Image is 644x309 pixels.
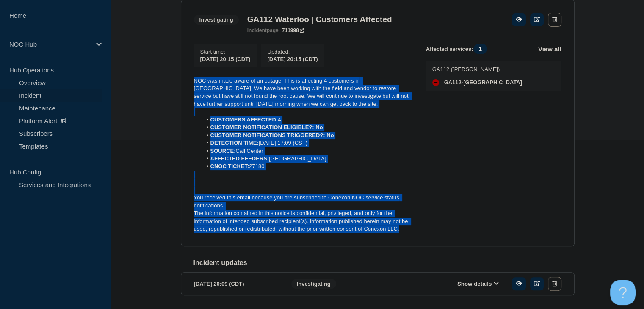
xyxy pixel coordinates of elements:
p: GA112 ([PERSON_NAME]) [432,66,522,72]
li: [DATE] 17:09 (CST) [202,139,412,147]
span: GA112-[GEOGRAPHIC_DATA] [444,79,522,86]
h2: Incident updates [193,259,575,267]
span: Investigating [194,15,239,25]
div: [DATE] 20:15 (CDT) [267,55,318,62]
h3: GA112 Waterloo | Customers Affected [247,15,392,24]
button: View all [538,44,561,54]
strong: CUSTOMER NOTIFICATIONS TRIGGERED?: No [210,132,334,138]
div: down [432,79,439,86]
p: The information contained in this notice is confidential, privileged, and only for the informatio... [194,210,412,233]
p: page [247,28,279,33]
a: 711998 [282,28,304,33]
li: Call Center [202,147,412,155]
strong: CUSTOMER NOTIFICATION ELIGIBLE?: No [210,124,323,130]
span: Affected services: [426,44,492,54]
span: 1 [473,44,487,54]
button: Show details [455,280,501,287]
li: [GEOGRAPHIC_DATA] [202,155,412,163]
strong: CUSTOMERS AFFECTED: [210,116,278,123]
li: 27180 [202,163,412,170]
iframe: Help Scout Beacon - Open [610,280,636,305]
li: 4 [202,116,412,124]
p: You received this email because you are subscribed to Conexon NOC service status notifications. [194,194,412,210]
p: Start time : [200,49,251,55]
span: incident [247,28,267,33]
p: NOC was made aware of an outage. This is affecting 4 customers in [GEOGRAPHIC_DATA]. We have been... [194,77,412,108]
strong: CNOC TICKET: [210,163,249,169]
div: [DATE] 20:09 (CDT) [194,277,279,291]
p: Updated : [267,49,318,55]
strong: SOURCE: [210,148,236,154]
span: Investigating [291,279,336,289]
strong: AFFECTED FEEDERS: [210,155,269,162]
strong: DETECTION TIME: [210,140,259,146]
span: [DATE] 20:15 (CDT) [200,56,251,62]
p: NOC Hub [9,41,91,48]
